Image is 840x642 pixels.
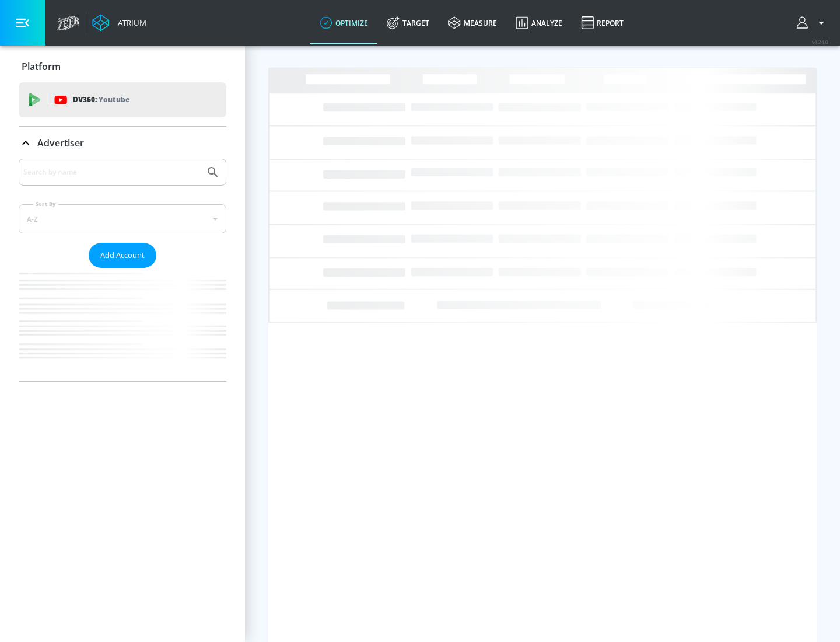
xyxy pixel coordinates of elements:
span: v 4.24.0 [812,39,828,45]
div: Platform [19,50,226,83]
a: optimize [310,2,377,44]
a: measure [439,2,506,44]
button: Add Account [89,243,156,268]
a: Analyze [506,2,572,44]
div: DV360: Youtube [19,82,226,117]
p: Advertiser [37,137,84,149]
div: Advertiser [19,159,226,381]
span: Add Account [100,249,145,262]
div: Advertiser [19,127,226,159]
a: Atrium [92,14,146,32]
nav: list of Advertiser [19,268,226,381]
input: Search by name [23,165,200,180]
p: DV360: [73,93,129,106]
p: Youtube [99,93,129,106]
a: Target [377,2,439,44]
a: Report [572,2,633,44]
label: Sort By [33,200,58,208]
div: Atrium [113,18,146,28]
div: A-Z [19,204,226,233]
p: Platform [22,60,61,73]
